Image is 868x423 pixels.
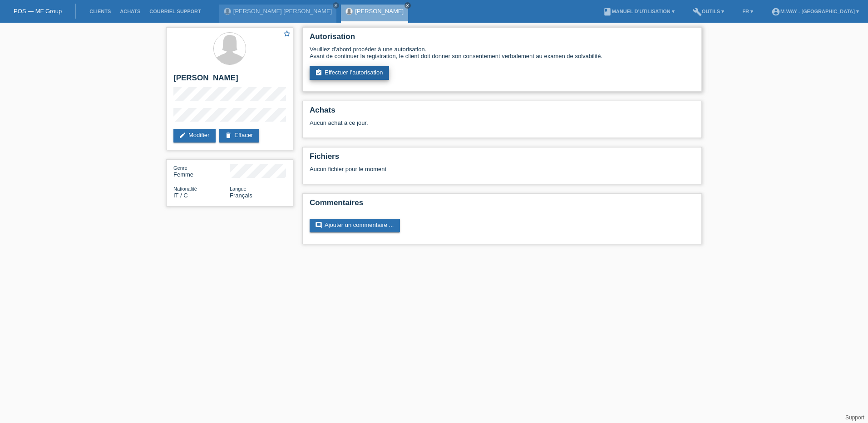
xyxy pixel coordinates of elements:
h2: Autorisation [310,32,695,46]
i: edit [179,132,186,139]
span: Français [230,192,252,199]
a: deleteEffacer [219,129,259,143]
i: star_border [283,30,291,38]
a: POS — MF Group [14,8,62,15]
i: build [693,7,702,16]
span: Genre [173,165,187,171]
span: Nationalité [173,186,197,192]
a: account_circlem-way - [GEOGRAPHIC_DATA] ▾ [767,9,863,14]
i: book [603,7,612,16]
a: close [404,2,411,9]
h2: Fichiers [310,152,695,166]
i: close [405,3,410,8]
span: Langue [230,186,247,192]
h2: Achats [310,106,695,119]
i: comment [315,221,322,229]
a: bookManuel d’utilisation ▾ [598,9,679,14]
a: Courriel Support [145,9,205,14]
h2: Commentaires [310,198,695,212]
a: assignment_turned_inEffectuer l’autorisation [310,66,389,80]
a: [PERSON_NAME] [PERSON_NAME] [233,8,332,15]
div: Aucun achat à ce jour. [310,119,695,133]
a: Achats [115,9,145,14]
div: Veuillez d’abord procéder à une autorisation. Avant de continuer la registration, le client doit ... [310,46,695,59]
a: buildOutils ▾ [688,9,729,14]
div: Femme [173,164,230,178]
a: Clients [85,9,115,14]
a: star_border [283,30,291,39]
a: close [333,2,339,9]
a: editModifier [173,129,216,143]
a: Support [845,414,864,421]
i: account_circle [771,7,780,16]
span: Italie / C / 17.08.2015 [173,192,188,199]
i: close [334,3,338,8]
a: commentAjouter un commentaire ... [310,219,400,232]
h2: [PERSON_NAME] [173,74,286,87]
a: [PERSON_NAME] [355,8,404,15]
div: Aucun fichier pour le moment [310,166,587,172]
i: delete [225,132,232,139]
a: FR ▾ [738,9,758,14]
i: assignment_turned_in [315,69,322,76]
